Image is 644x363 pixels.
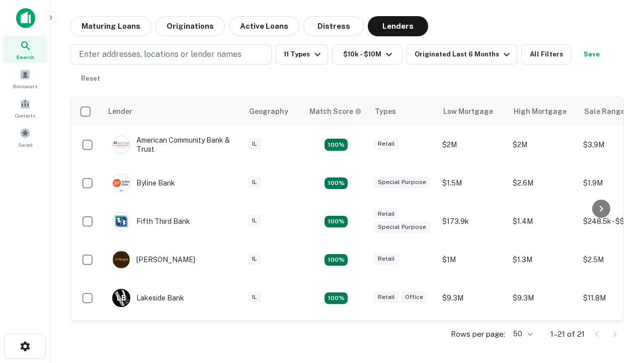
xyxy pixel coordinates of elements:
button: Reset [74,69,107,89]
p: 1–21 of 21 [550,328,585,340]
div: [PERSON_NAME] [112,251,195,269]
td: $1M [437,240,508,279]
div: Special Purpose [374,176,430,188]
td: $1.5M [437,164,508,202]
div: Retail [374,253,399,265]
div: Lakeside Bank [112,289,184,307]
td: $2M [508,126,578,164]
div: Originated Last 6 Months [415,48,513,60]
div: Matching Properties: 3, hasApolloMatch: undefined [325,177,348,190]
span: Contacts [15,111,35,119]
td: $2.6M [508,164,578,202]
th: Types [369,97,437,126]
button: All Filters [521,44,572,65]
div: Sale Range [584,105,625,117]
button: Distress [303,16,364,36]
span: Borrowers [13,82,37,90]
div: IL [248,138,261,150]
a: Contacts [3,94,47,122]
div: Office [401,291,427,303]
div: Special Purpose [374,221,430,233]
a: Search [3,36,47,63]
div: Geography [249,105,288,117]
div: IL [248,215,261,226]
span: Saved [18,141,33,149]
div: Retail [374,208,399,220]
img: picture [113,136,130,153]
th: Lender [102,97,243,126]
th: Low Mortgage [437,97,508,126]
td: $1.4M [508,202,578,240]
th: Geography [243,97,303,126]
div: Matching Properties: 3, hasApolloMatch: undefined [325,292,348,305]
div: Matching Properties: 2, hasApolloMatch: undefined [325,216,348,228]
h6: Match Score [309,106,360,117]
button: Originations [155,16,225,36]
img: picture [113,213,130,230]
div: Matching Properties: 2, hasApolloMatch: undefined [325,139,348,151]
div: Lender [108,105,132,117]
button: 11 Types [276,44,328,65]
td: $7M [508,317,578,355]
button: Active Loans [229,16,299,36]
td: $1.3M [508,240,578,279]
button: Save your search to get updates of matches that match your search criteria. [576,44,608,65]
button: $10k - $10M [332,44,403,65]
td: $2M [437,126,508,164]
span: Search [16,53,34,61]
p: L B [117,293,126,304]
iframe: Chat Widget [594,250,644,298]
div: Retail [374,291,399,303]
a: Borrowers [3,65,47,92]
div: Low Mortgage [443,105,493,117]
td: $9.3M [508,279,578,317]
button: Enter addresses, locations or lender names [70,44,272,65]
div: American Community Bank & Trust [112,136,233,154]
td: $2.7M [437,317,508,355]
div: Retail [374,138,399,150]
div: High Mortgage [514,105,567,117]
div: IL [248,291,261,303]
a: Saved [3,124,47,151]
div: Fifth Third Bank [112,212,190,230]
td: $173.9k [437,202,508,240]
td: $9.3M [437,279,508,317]
p: Enter addresses, locations or lender names [79,48,242,60]
th: High Mortgage [508,97,578,126]
img: picture [113,251,130,268]
button: Lenders [368,16,428,36]
div: Matching Properties: 2, hasApolloMatch: undefined [325,254,348,266]
button: Maturing Loans [70,16,151,36]
button: Originated Last 6 Months [407,44,517,65]
div: Byline Bank [112,174,175,192]
th: Capitalize uses an advanced AI algorithm to match your search with the best lender. The match sco... [303,97,369,126]
div: Capitalize uses an advanced AI algorithm to match your search with the best lender. The match sco... [309,106,362,117]
p: Rows per page: [451,328,505,340]
div: IL [248,176,261,188]
div: 50 [509,327,534,341]
img: picture [113,174,130,192]
img: capitalize-icon.png [16,8,35,28]
div: Types [375,105,396,117]
div: IL [248,253,261,265]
